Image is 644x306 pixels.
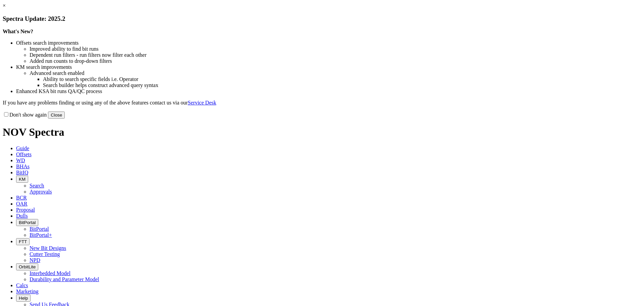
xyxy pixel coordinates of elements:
span: WD [16,158,25,163]
a: Durability and Parameter Model [30,276,99,282]
span: Marketing [16,289,39,294]
span: Help [19,296,28,301]
input: Don't show again [4,112,8,117]
span: BCR [16,195,27,201]
li: Added run counts to drop-down filters [30,58,641,64]
strong: What's New? [3,29,33,34]
span: KM [19,177,25,182]
li: KM search improvements [16,64,641,70]
span: OrbitLite [19,264,36,269]
span: OAR [16,201,28,207]
span: Proposal [16,207,35,213]
a: New Bit Designs [30,245,66,251]
a: × [3,3,6,8]
li: Dependent run filters - run filters now filter each other [30,52,641,58]
span: Dulls [16,213,28,219]
li: Improved ability to find bit runs [30,46,641,52]
h1: NOV Spectra [3,126,641,138]
a: NPD [30,257,40,263]
li: Search builder helps construct advanced query syntax [43,82,641,88]
a: Cutter Testing [30,251,60,257]
label: Don't show again [3,112,47,118]
a: Approvals [30,189,52,194]
li: Advanced search enabled [30,70,641,76]
span: Calcs [16,282,28,288]
button: Close [48,112,65,119]
p: If you have any problems finding or using any of the above features contact us via our [3,100,641,106]
span: FTT [19,239,27,244]
a: BitPortal+ [30,232,52,238]
a: BitPortal [30,226,49,232]
a: Search [30,183,44,188]
a: Service Desk [188,100,216,105]
a: Interbedded Model [30,270,70,276]
span: BitIQ [16,170,28,175]
span: Guide [16,145,29,151]
h3: Spectra Update: 2025.2 [3,15,641,23]
li: Enhanced KSA bit runs QA/QC process [16,88,641,94]
li: Ability to search specific fields i.e. Operator [43,76,641,82]
li: Offsets search improvements [16,40,641,46]
span: BHAs [16,164,30,169]
span: Offsets [16,151,32,157]
span: BitPortal [19,220,36,225]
